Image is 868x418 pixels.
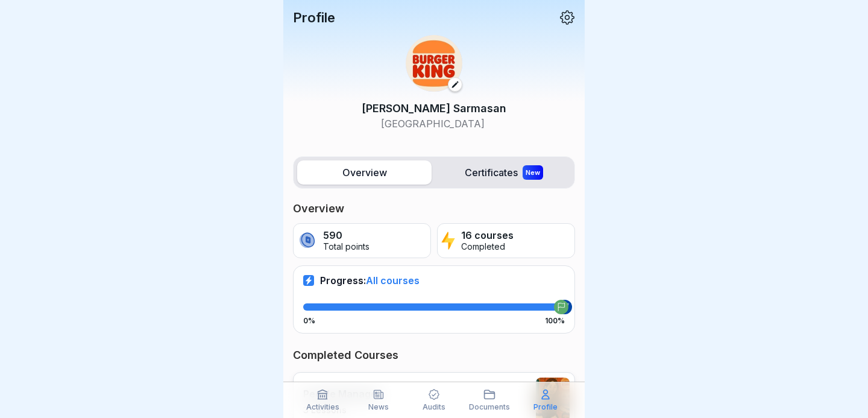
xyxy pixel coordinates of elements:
p: Documents [469,403,510,411]
p: Completed Courses [293,348,575,363]
span: All courses [366,274,420,287]
p: Profile [293,10,335,25]
p: 590 [323,230,370,241]
p: Profile [533,403,558,411]
div: New [523,165,543,180]
p: Completed [461,242,514,252]
p: 100% [545,317,565,325]
p: [PERSON_NAME] Sarmasan [362,100,506,116]
p: 16 courses [461,230,514,241]
p: Audits [423,403,445,411]
label: Overview [297,160,432,185]
p: News [368,403,389,411]
p: Overview [293,201,575,216]
p: Progress: [320,274,420,287]
img: coin.svg [297,230,317,251]
p: 0% [303,317,315,325]
img: w2f18lwxr3adf3talrpwf6id.png [406,35,462,92]
label: Certificates [436,160,571,185]
p: [GEOGRAPHIC_DATA] [362,116,506,131]
img: lightning.svg [441,230,455,251]
p: Total points [323,242,370,252]
p: Activities [306,403,339,411]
